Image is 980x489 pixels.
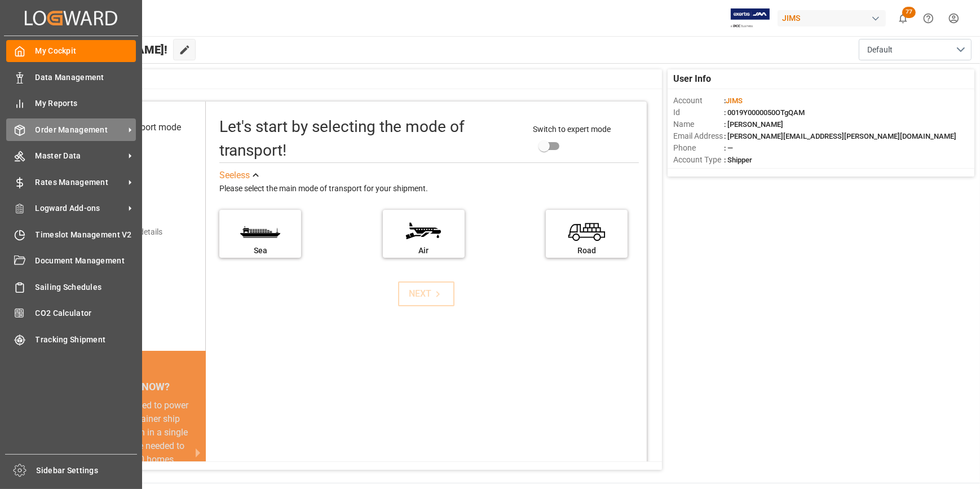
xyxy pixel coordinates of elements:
button: open menu [859,39,972,60]
span: Tracking Shipment [36,334,136,346]
span: User Info [673,72,711,86]
span: Email Address [673,130,724,142]
div: JIMS [778,10,886,27]
a: My Cockpit [6,40,136,62]
span: Timeslot Management V2 [36,229,136,241]
button: NEXT [398,281,454,306]
a: Timeslot Management V2 [6,223,136,245]
span: Name [673,118,724,130]
a: CO2 Calculator [6,302,136,324]
span: : — [724,144,733,152]
span: Sidebar Settings [37,465,138,477]
div: Air [389,245,459,257]
span: : Shipper [724,156,752,164]
span: Default [867,44,893,56]
span: Order Management [36,124,125,136]
span: CO2 Calculator [36,307,136,319]
div: NEXT [409,287,444,301]
span: Account Type [673,154,724,166]
button: Help Center [916,6,941,31]
span: Id [673,107,724,118]
a: Data Management [6,66,136,88]
button: show 77 new notifications [890,6,916,31]
img: Exertis%20JAM%20-%20Email%20Logo.jpg_1722504956.jpg [731,8,770,28]
div: Please select the main mode of transport for your shipment. [219,182,639,196]
span: : 0019Y0000050OTgQAM [724,108,805,117]
a: Tracking Shipment [6,328,136,350]
a: My Reports [6,92,136,114]
a: Sailing Schedules [6,276,136,298]
span: : [PERSON_NAME] [724,120,783,129]
span: Logward Add-ons [36,202,125,214]
span: : [724,96,743,105]
div: Sea [225,245,295,257]
span: My Reports [36,98,136,109]
button: JIMS [778,7,890,29]
span: JIMS [726,96,743,105]
span: My Cockpit [36,45,136,57]
span: Sailing Schedules [36,281,136,293]
div: Select transport mode [94,121,181,134]
div: Let's start by selecting the mode of transport! [219,115,522,162]
div: See less [219,169,250,182]
span: Document Management [36,255,136,267]
span: Data Management [36,72,136,83]
span: 77 [902,7,916,18]
span: Account [673,95,724,107]
a: Document Management [6,250,136,272]
span: Phone [673,142,724,154]
span: Switch to expert mode [533,125,611,134]
div: Road [551,245,622,257]
span: Master Data [36,150,125,162]
span: : [PERSON_NAME][EMAIL_ADDRESS][PERSON_NAME][DOMAIN_NAME] [724,132,956,140]
span: Rates Management [36,177,125,188]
